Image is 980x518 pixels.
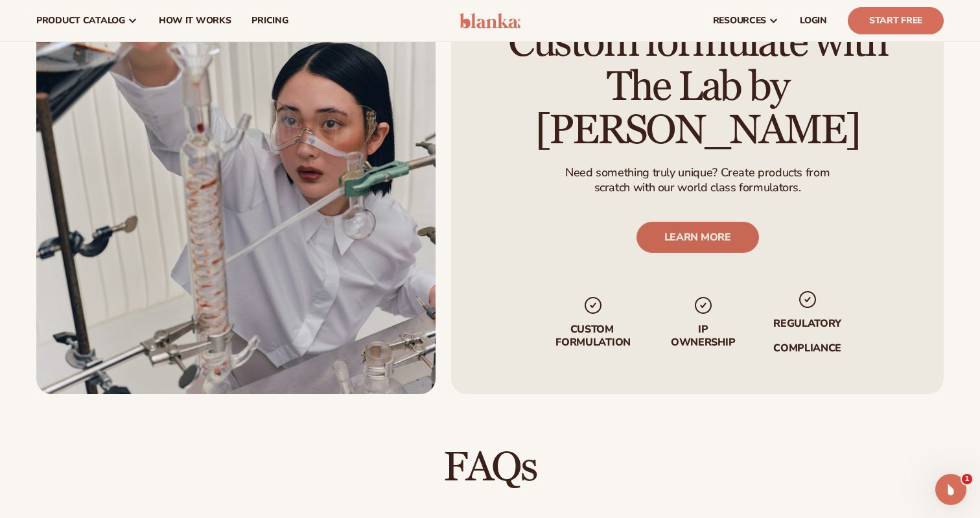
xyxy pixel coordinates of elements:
img: checkmark_svg [797,289,817,310]
a: Start Free [848,7,944,34]
span: pricing [251,16,288,26]
span: product catalog [36,16,125,26]
a: LEARN MORE [636,222,758,253]
p: scratch with our world class formulators. [565,181,830,196]
p: Custom formulation [552,324,633,349]
img: checkmark_svg [692,296,713,316]
p: regulatory compliance [772,318,842,355]
iframe: Intercom live chat [935,474,966,505]
span: How It Works [159,16,231,26]
img: checkmark_svg [583,296,603,316]
span: LOGIN [800,16,827,26]
img: logo [460,13,521,29]
h2: Custom formulate with The Lab by [PERSON_NAME] [487,22,907,153]
span: resources [713,16,766,26]
span: 1 [962,474,972,484]
h2: FAQs [132,446,848,489]
p: Need something truly unique? Create products from [565,165,830,180]
p: IP Ownership [670,324,736,349]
